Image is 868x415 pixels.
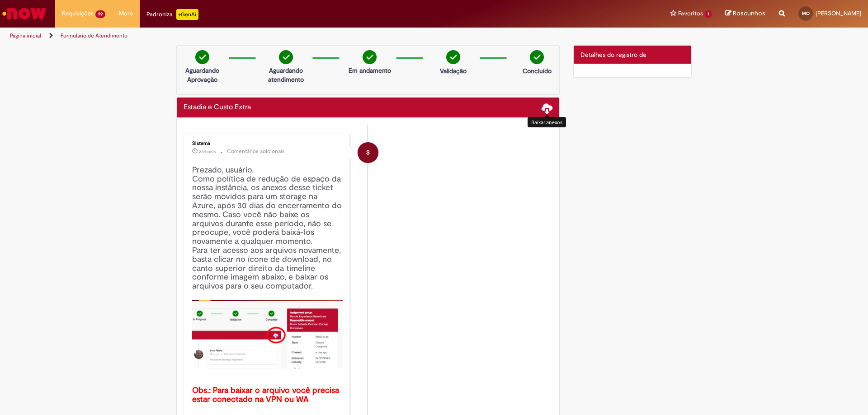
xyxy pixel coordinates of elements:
span: Requisições [62,9,94,18]
img: x_mdbda_azure_blob.picture2.png [192,300,343,368]
a: Rascunhos [725,9,765,18]
h4: Prezado, usuário. Como política de redução de espaço da nossa instância, os anexos desse ticket s... [192,166,343,404]
ul: Trilhas de página [7,28,572,44]
img: ServiceNow [1,5,47,23]
span: Rascunhos [733,9,765,18]
p: Aguardando Aprovação [180,66,224,84]
a: Formulário de Atendimento [61,32,127,39]
div: Sistema [192,141,343,146]
a: Página inicial [10,32,41,39]
p: +GenAi [176,9,198,20]
time: 08/08/2025 00:11:53 [199,149,216,154]
img: check-circle-green.png [195,50,209,64]
span: S [366,142,370,163]
img: check-circle-green.png [363,50,377,64]
p: Concluído [523,66,552,75]
span: [PERSON_NAME] [816,9,861,17]
span: Favoritos [678,9,703,18]
p: Validação [440,66,467,75]
span: MO [802,10,810,16]
p: Aguardando atendimento [264,66,308,84]
div: System [358,142,378,163]
img: check-circle-green.png [279,50,293,64]
b: Obs.: Para baixar o arquivo você precisa estar conectado na VPN ou WA [192,385,341,405]
small: Comentários adicionais [227,148,285,155]
div: Padroniza [146,9,198,20]
span: 99 [95,10,105,18]
div: Baixar anexos [528,117,566,127]
span: 22d atrás [199,149,216,154]
img: check-circle-green.png [530,50,544,64]
span: More [119,9,133,18]
h2: Estadia e Custo Extra Histórico de tíquete [184,103,251,112]
span: 1 [705,10,712,18]
span: Detalhes do registro de [580,51,646,59]
p: Em andamento [349,66,391,75]
img: check-circle-green.png [446,50,460,64]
